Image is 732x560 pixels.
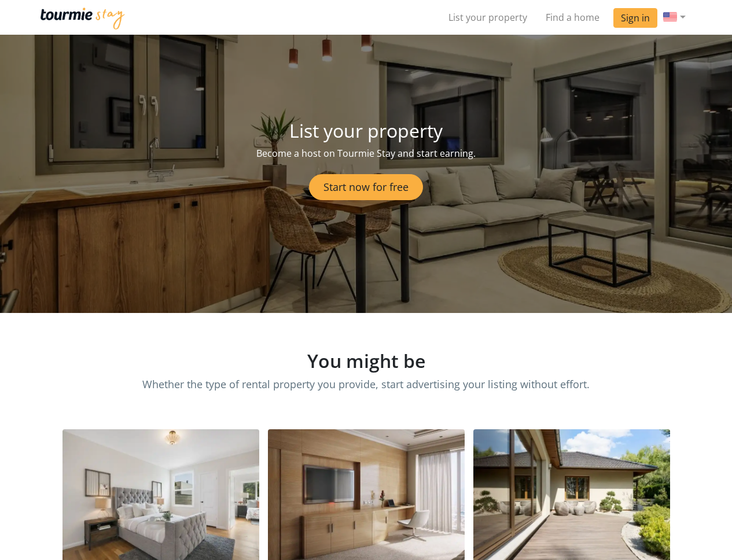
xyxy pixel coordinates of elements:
h2: You might be [62,350,670,372]
p: Whether the type of rental property you provide, start advertising your listing without effort. [62,377,670,392]
h2: List your property [41,120,691,142]
a: Start now for free [309,174,423,200]
a: Sign in [613,8,657,28]
a: Find a home [536,6,609,29]
p: Become a host on Tourmie Stay and start earning. [41,146,691,160]
a: List your property [439,6,536,29]
img: Tourmie Stay logo blue [41,8,125,30]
